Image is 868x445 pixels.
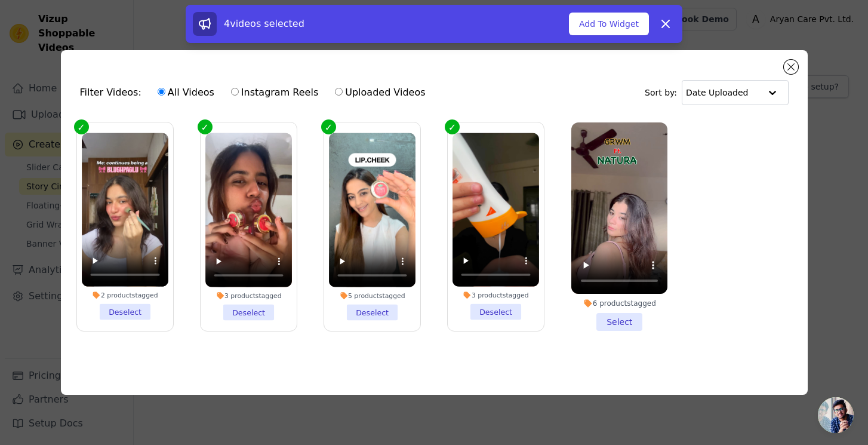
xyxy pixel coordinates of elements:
label: All Videos [157,85,215,100]
div: 5 products tagged [329,291,415,300]
div: 2 products tagged [82,291,168,300]
div: Filter Videos: [80,79,432,106]
button: Close modal [784,60,798,74]
label: Uploaded Videos [334,85,426,100]
div: 6 products tagged [571,299,667,308]
div: Open chat [818,397,854,433]
label: Instagram Reels [230,85,319,100]
span: 4 videos selected [224,18,304,29]
button: Add To Widget [569,13,649,35]
div: 3 products tagged [453,291,539,300]
div: Sort by: [645,80,789,105]
div: 3 products tagged [205,291,292,300]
